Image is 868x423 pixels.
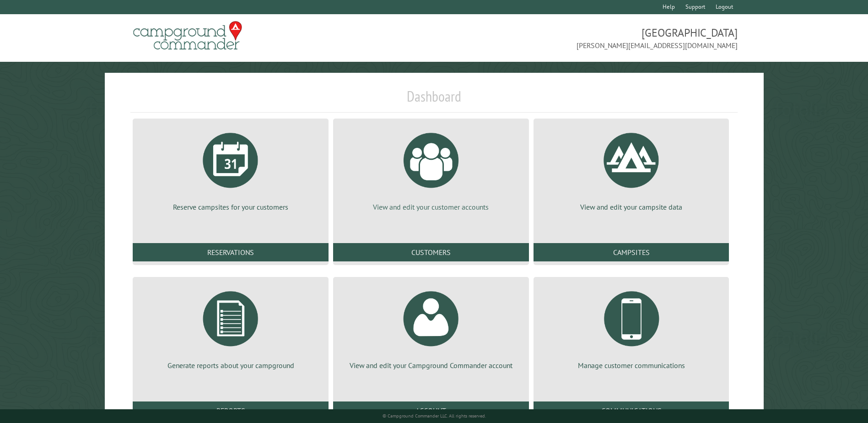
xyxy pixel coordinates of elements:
a: Campsites [534,243,729,261]
span: [GEOGRAPHIC_DATA] [PERSON_NAME][EMAIL_ADDRESS][DOMAIN_NAME] [434,25,738,51]
a: View and edit your campsite data [545,126,718,212]
p: View and edit your campsite data [545,202,718,212]
a: Reservations [133,243,329,261]
p: Reserve campsites for your customers [144,202,318,212]
a: Reserve campsites for your customers [144,126,318,212]
p: Generate reports about your campground [144,360,318,370]
a: Manage customer communications [545,284,718,370]
a: View and edit your customer accounts [344,126,518,212]
a: Account [333,401,529,420]
a: Communications [534,401,729,420]
h1: Dashboard [130,87,737,113]
p: View and edit your customer accounts [344,202,518,212]
a: View and edit your Campground Commander account [344,284,518,370]
p: View and edit your Campground Commander account [344,360,518,370]
a: Generate reports about your campground [144,284,318,370]
a: Customers [333,243,529,261]
a: Reports [133,401,329,420]
img: Campground Commander [130,18,245,54]
small: © Campground Commander LLC. All rights reserved. [383,413,486,419]
p: Manage customer communications [545,360,718,370]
